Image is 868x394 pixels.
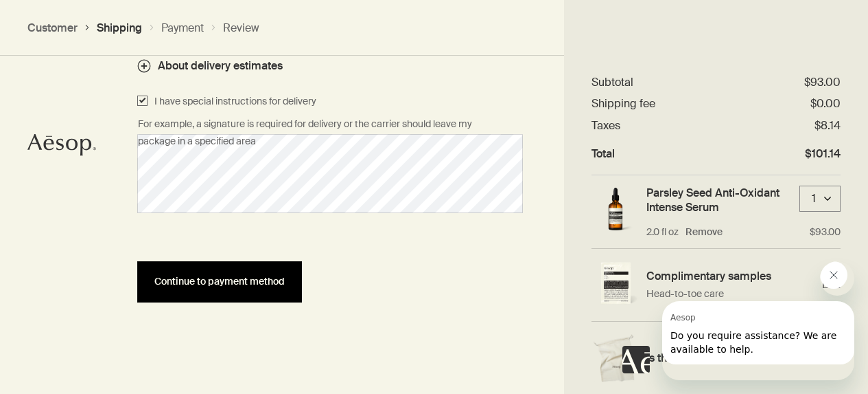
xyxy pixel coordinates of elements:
[804,75,841,89] dd: $93.00
[622,346,657,380] iframe: no content
[646,226,679,239] p: 2.0 fl oz
[591,322,841,394] div: Edit
[97,21,142,35] button: Shipping
[807,192,821,206] div: 1
[814,118,841,133] dd: $8.14
[591,188,640,234] img: Parsley Seed Anti Oxidant Intense Serum 60mL in amber bottle
[137,58,283,73] button: About delivery estimates
[810,226,841,239] p: $93.00
[662,301,854,380] iframe: Message from Aesop
[591,249,841,322] div: Edit
[137,134,523,213] textarea: For example, a signature is required for delivery or the carrier should leave my package in a spe...
[161,21,204,35] button: Payment
[137,261,302,303] button: Continue to payment method
[591,96,655,111] dt: Shipping fee
[646,186,794,215] a: Parsley Seed Anti-Oxidant Intense Serum
[591,186,640,237] a: Parsley Seed Anti Oxidant Intense Serum 60mL in amber bottle
[805,146,841,161] dd: $101.14
[154,276,285,287] span: Continue to payment method
[591,146,615,161] dt: Total
[622,261,854,380] div: Aesop says "Do you require assistance? We are available to help.". Open messaging window to conti...
[685,226,723,239] button: Remove
[148,94,316,110] span: I have special instructions for delivery
[591,118,620,133] dt: Taxes
[158,58,283,73] span: About delivery estimates
[223,21,259,35] button: Review
[591,75,633,89] dt: Subtotal
[591,262,640,309] img: Single sample sachet
[591,334,640,382] img: Gift wrap example
[820,261,854,296] iframe: Close message from Aesop
[810,96,841,111] dd: $0.00
[27,21,78,35] button: Customer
